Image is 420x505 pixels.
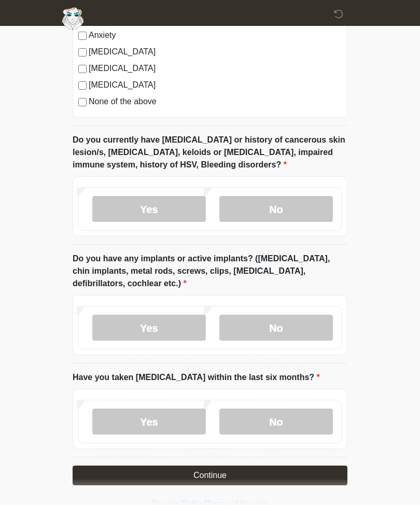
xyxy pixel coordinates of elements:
label: Yes [92,197,206,222]
label: Have you taken [MEDICAL_DATA] within the last six months? [73,372,320,384]
img: Aesthetically Yours Wellness Spa Logo [62,8,83,31]
label: None of the above [89,96,342,108]
label: [MEDICAL_DATA] [89,79,342,92]
label: Yes [92,315,206,341]
input: [MEDICAL_DATA] [78,65,87,74]
label: No [219,409,333,435]
label: Do you currently have [MEDICAL_DATA] or history of cancerous skin lesion/s, [MEDICAL_DATA], keloi... [73,134,347,172]
input: [MEDICAL_DATA] [78,49,87,57]
label: [MEDICAL_DATA] [89,46,342,59]
input: None of the above [78,99,87,107]
button: Continue [73,466,347,486]
label: [MEDICAL_DATA] [89,63,342,75]
label: Yes [92,409,206,435]
label: Do you have any implants or active implants? ([MEDICAL_DATA], chin implants, metal rods, screws, ... [73,253,347,290]
input: [MEDICAL_DATA] [78,82,87,90]
label: No [219,315,333,341]
label: No [219,197,333,222]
